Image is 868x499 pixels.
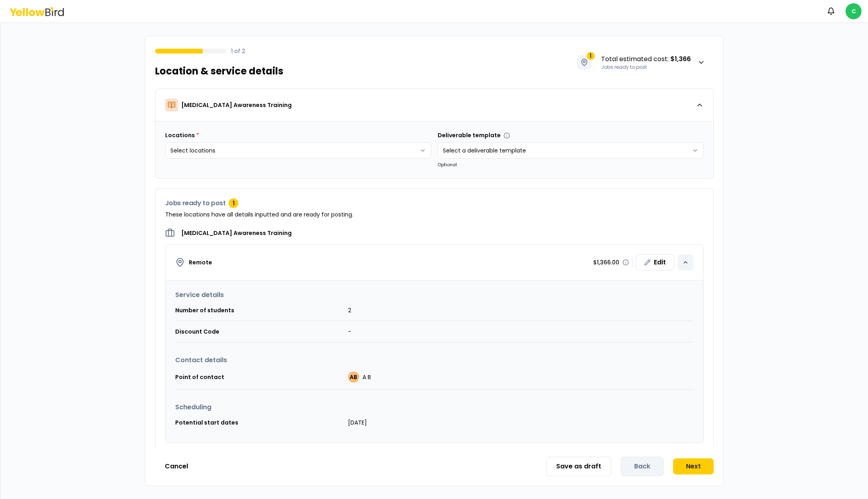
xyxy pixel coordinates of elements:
[587,52,595,60] span: 1
[673,458,714,474] button: Next
[569,46,714,79] button: 1Total estimated cost: $1,366Jobs ready to post
[348,419,367,427] p: [DATE]
[181,229,292,237] h2: [MEDICAL_DATA] Awareness Training
[175,290,694,300] h3: Service details
[155,458,198,474] button: Cancel
[155,65,283,78] h1: Location & service details
[348,306,694,314] p: 2
[175,300,348,321] td: Number of students
[165,210,704,219] p: These locations have all details inputted and are ready for posting.
[438,131,510,139] label: Deliverable template
[845,3,862,19] span: C
[166,245,703,280] button: Remote$1,366.00Edit
[166,280,703,443] div: Remote$1,366.00Edit
[165,198,704,208] h3: Jobs ready to post
[175,402,694,412] h3: Scheduling
[636,254,674,270] div: Edit
[229,198,238,208] div: 1
[170,146,215,155] span: Select locations
[189,258,212,266] h4: Remote
[443,146,526,155] span: Select a deliverable template
[165,131,199,139] label: Locations
[546,457,611,476] button: Save as draft
[156,89,713,121] button: [MEDICAL_DATA] Awareness Training
[670,54,691,64] strong: $1,366
[348,328,694,336] p: -
[231,47,245,55] p: 1 of 2
[593,258,619,266] p: $1,366.00
[438,161,457,168] small: Optional
[348,371,359,383] span: AB
[601,54,691,64] span: Total estimated cost :
[156,121,713,178] div: [MEDICAL_DATA] Awareness Training
[362,373,371,381] span: A B
[175,321,348,342] td: Discount Code
[438,142,704,159] button: Select a deliverable template
[175,412,348,433] td: Potential start dates
[165,142,431,159] button: Select locations
[175,355,694,365] h3: Contact details
[175,365,348,390] td: Point of contact
[601,64,647,70] span: Jobs ready to post
[181,101,292,109] p: [MEDICAL_DATA] Awareness Training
